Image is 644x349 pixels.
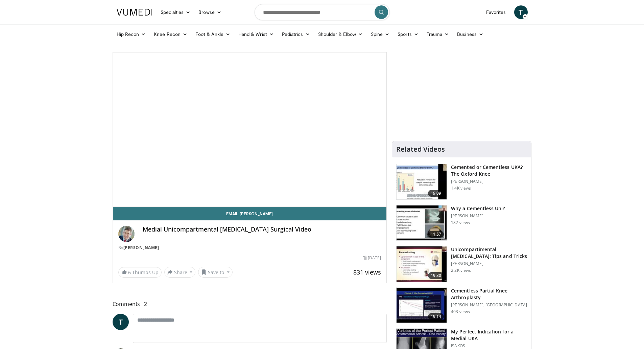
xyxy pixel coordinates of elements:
a: Hand & Wrist [234,27,278,41]
h4: Medial Unicompartmental [MEDICAL_DATA] Surgical Video [143,226,381,233]
video-js: Video Player [113,52,387,207]
iframe: Advertisement [411,52,512,137]
p: 1.4K views [451,186,471,191]
div: By [118,245,381,251]
h4: Related Videos [396,145,445,153]
a: 19:30 Unicompartimental [MEDICAL_DATA]: Tips and Tricks [PERSON_NAME] 2.2K views [396,246,527,282]
span: 19:14 [428,313,444,320]
span: 6 [128,269,131,276]
p: [PERSON_NAME] [451,261,527,266]
p: [PERSON_NAME], [GEOGRAPHIC_DATA] [451,302,527,308]
h3: Cemented or Cementless UKA? The Oxford Knee [451,164,527,177]
a: Knee Recon [150,27,191,41]
img: 6087ab70-04a4-429c-a449-3e4b8591dae6.150x105_q85_crop-smart_upscale.jpg [397,205,447,241]
span: 19:09 [428,190,444,197]
p: 2.2K views [451,268,471,273]
a: 19:09 Cemented or Cementless UKA? The Oxford Knee [PERSON_NAME] 1.4K views [396,164,527,200]
h3: Cementless Partial Knee Arthroplasty [451,287,527,301]
div: [DATE] [363,255,381,261]
a: Sports [393,27,423,41]
a: Email [PERSON_NAME] [113,207,387,220]
p: ISAKOS [451,343,527,349]
span: 19:30 [428,272,444,279]
img: Avatar [118,226,135,242]
a: T [514,5,528,19]
a: Business [453,27,487,41]
img: 34adc136-36cb-4ce5-a468-8fad6d023baf.150x105_q85_crop-smart_upscale.jpg [397,246,447,282]
input: Search topics, interventions [255,4,390,20]
a: Favorites [482,5,510,19]
img: 9b642bfc-d7b4-4039-b074-6567d34ad43b.150x105_q85_crop-smart_upscale.jpg [397,164,447,199]
a: 11:57 Why a Cementless Uni? [PERSON_NAME] 182 views [396,205,527,241]
a: Shoulder & Elbow [314,27,367,41]
img: VuMedi Logo [117,9,152,16]
a: Specialties [157,5,195,19]
a: Pediatrics [278,27,314,41]
h3: Why a Cementless Uni? [451,205,505,212]
a: Hip Recon [113,27,150,41]
button: Share [164,267,196,278]
p: [PERSON_NAME] [451,179,527,184]
p: 182 views [451,220,470,225]
span: 11:57 [428,231,444,238]
a: Browse [194,5,225,19]
a: [PERSON_NAME] [123,245,159,250]
button: Save to [198,267,233,278]
span: Comments 2 [113,300,387,308]
a: 6 Thumbs Up [118,267,162,278]
img: 98a8bfd2-5d26-4c7b-9ef1-9f72d35d57d8.150x105_q85_crop-smart_upscale.jpg [397,288,447,323]
a: Spine [367,27,393,41]
a: 19:14 Cementless Partial Knee Arthroplasty [PERSON_NAME], [GEOGRAPHIC_DATA] 403 views [396,287,527,323]
p: 403 views [451,309,470,314]
h3: My Perfect Indication for a Medial UKA [451,328,527,342]
a: T [113,314,129,330]
span: 831 views [353,268,381,276]
h3: Unicompartimental [MEDICAL_DATA]: Tips and Tricks [451,246,527,260]
p: [PERSON_NAME] [451,213,505,219]
a: Foot & Ankle [191,27,234,41]
a: Trauma [423,27,453,41]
